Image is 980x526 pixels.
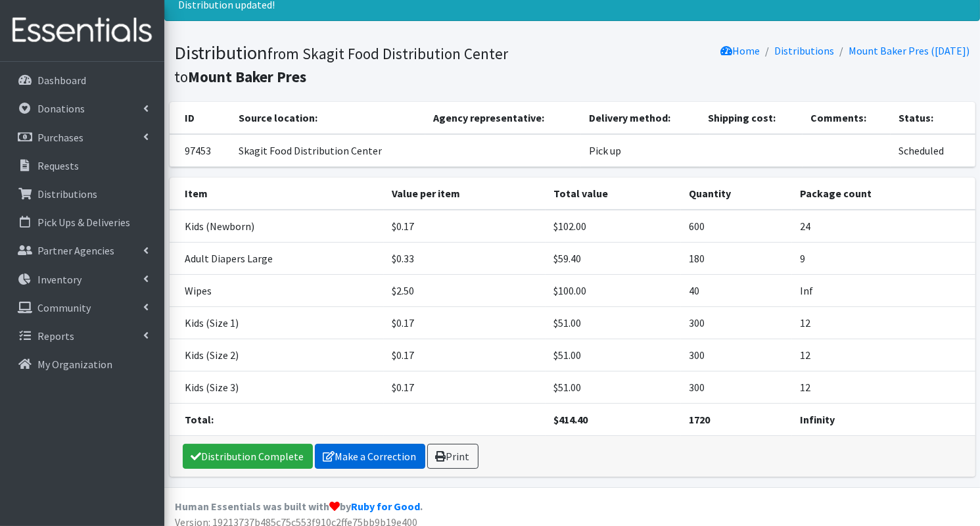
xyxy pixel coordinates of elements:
strong: Infinity [800,413,835,426]
p: My Organization [37,358,112,371]
td: $0.17 [384,210,546,243]
td: 300 [681,371,792,404]
td: 12 [792,307,975,339]
td: $51.00 [546,371,681,404]
strong: Total: [185,413,214,426]
strong: 1720 [689,413,710,426]
a: Purchases [5,124,159,151]
p: Distributions [37,187,97,201]
strong: $414.40 [553,413,588,426]
a: Inventory [5,266,159,293]
td: 97453 [170,134,231,167]
td: 40 [681,275,792,307]
th: Delivery method: [581,102,700,134]
td: $51.00 [546,307,681,339]
td: 9 [792,243,975,275]
td: $51.00 [546,339,681,371]
a: Requests [5,153,159,179]
strong: Human Essentials was built with by . [175,500,423,513]
td: Scheduled [891,134,975,167]
a: My Organization [5,351,159,377]
td: Kids (Size 3) [170,371,385,404]
td: 12 [792,339,975,371]
a: Distributions [775,44,835,57]
th: Total value [546,178,681,210]
td: $0.33 [384,243,546,275]
a: Home [721,44,760,57]
td: Pick up [581,134,700,167]
td: $59.40 [546,243,681,275]
td: 600 [681,210,792,243]
th: Value per item [384,178,546,210]
td: Inf [792,275,975,307]
td: 180 [681,243,792,275]
td: $2.50 [384,275,546,307]
b: Mount Baker Pres [189,67,307,86]
td: $0.17 [384,307,546,339]
a: Community [5,295,159,321]
th: Item [170,178,385,210]
p: Dashboard [37,74,86,87]
td: 300 [681,307,792,339]
th: Quantity [681,178,792,210]
a: Mount Baker Pres ([DATE]) [849,44,970,57]
th: Agency representative: [425,102,581,134]
a: Partner Agencies [5,237,159,264]
a: Ruby for Good [351,500,420,513]
th: Status: [891,102,975,134]
td: 12 [792,371,975,404]
td: $100.00 [546,275,681,307]
a: Distribution Complete [183,444,313,469]
a: Print [427,444,478,469]
p: Community [37,301,91,314]
td: Kids (Newborn) [170,210,385,243]
p: Inventory [37,273,82,286]
a: Dashboard [5,67,159,93]
td: Wipes [170,275,385,307]
td: Kids (Size 1) [170,307,385,339]
a: Reports [5,323,159,349]
p: Donations [37,102,85,115]
h1: Distribution [175,41,568,87]
img: HumanEssentials [5,9,159,53]
p: Reports [37,329,74,343]
td: $0.17 [384,371,546,404]
th: Comments: [803,102,891,134]
th: Source location: [231,102,426,134]
a: Make a Correction [315,444,425,469]
td: $0.17 [384,339,546,371]
p: Requests [37,159,79,172]
td: $102.00 [546,210,681,243]
small: from Skagit Food Distribution Center to [175,44,509,86]
th: Shipping cost: [700,102,803,134]
td: Skagit Food Distribution Center [231,134,426,167]
td: Kids (Size 2) [170,339,385,371]
a: Pick Ups & Deliveries [5,209,159,235]
td: Adult Diapers Large [170,243,385,275]
a: Donations [5,95,159,122]
td: 300 [681,339,792,371]
p: Pick Ups & Deliveries [37,216,130,229]
td: 24 [792,210,975,243]
th: ID [170,102,231,134]
a: Distributions [5,181,159,207]
p: Purchases [37,131,83,144]
th: Package count [792,178,975,210]
p: Partner Agencies [37,244,114,257]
